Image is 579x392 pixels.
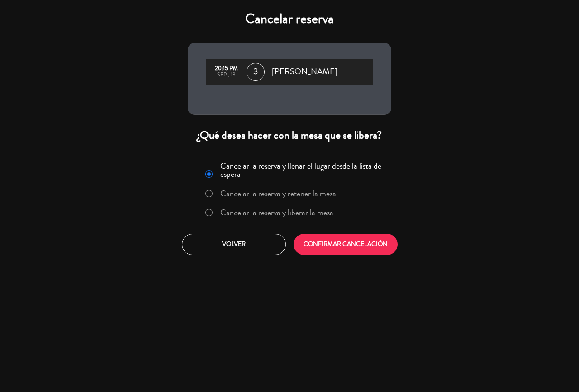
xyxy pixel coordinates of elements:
[210,66,242,72] div: 20:15 PM
[188,11,391,27] h4: Cancelar reserva
[247,63,265,81] span: 3
[188,128,391,142] div: ¿Qué desea hacer con la mesa que se libera?
[272,65,337,79] span: [PERSON_NAME]
[294,234,398,255] button: CONFIRMAR CANCELACIÓN
[220,162,386,178] label: Cancelar la reserva y llenar el lugar desde la lista de espera
[182,234,286,255] button: Volver
[220,208,333,217] label: Cancelar la reserva y liberar la mesa
[220,189,336,198] label: Cancelar la reserva y retener la mesa
[210,72,242,78] div: sep., 13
